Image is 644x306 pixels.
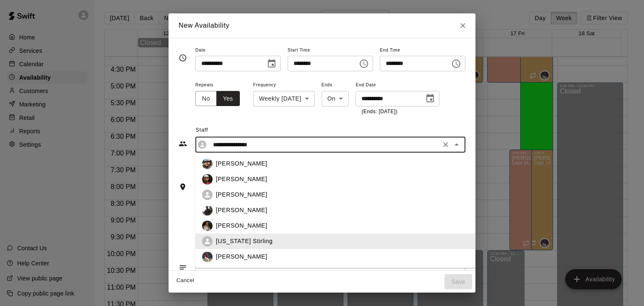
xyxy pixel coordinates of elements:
[202,205,213,215] img: Jonta Brown
[172,274,199,287] button: Cancel
[216,190,267,199] p: [PERSON_NAME]
[451,139,462,150] button: Close
[202,158,213,169] img: Brandon Sotello
[216,159,267,168] p: [PERSON_NAME]
[288,45,373,56] span: Start Time
[322,91,349,106] div: On
[216,206,267,215] p: [PERSON_NAME]
[216,221,267,230] p: [PERSON_NAME]
[216,237,273,246] p: [US_STATE] Stirling
[195,91,217,106] button: No
[179,263,187,272] svg: Notes
[179,54,187,62] svg: Timing
[196,124,465,137] span: Staff
[356,80,439,91] span: End Date
[216,252,267,261] p: [PERSON_NAME]
[361,108,434,116] p: (Ends: [DATE])
[202,174,213,184] img: Eric Darjean
[322,80,349,91] span: Ends
[179,183,187,191] svg: Rooms
[380,45,465,56] span: End Time
[356,55,372,72] button: Choose time, selected time is 6:30 PM
[202,252,213,262] img: Seth Dunlap
[202,220,213,231] img: Juan Ayala
[179,140,187,148] svg: Staff
[448,55,465,72] button: Choose time, selected time is 9:00 PM
[216,91,240,106] button: Yes
[253,80,315,91] span: Frequency
[195,45,281,56] span: Date
[179,20,229,31] h6: New Availability
[216,175,267,184] p: [PERSON_NAME]
[195,91,240,106] div: outlined button group
[253,91,315,106] div: Weekly [DATE]
[195,80,247,91] span: Repeats
[455,18,470,33] button: Close
[263,55,280,72] button: Choose date, selected date is Oct 14, 2025
[422,90,439,107] button: Choose date, selected date is Dec 30, 2025
[440,139,452,150] button: Clear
